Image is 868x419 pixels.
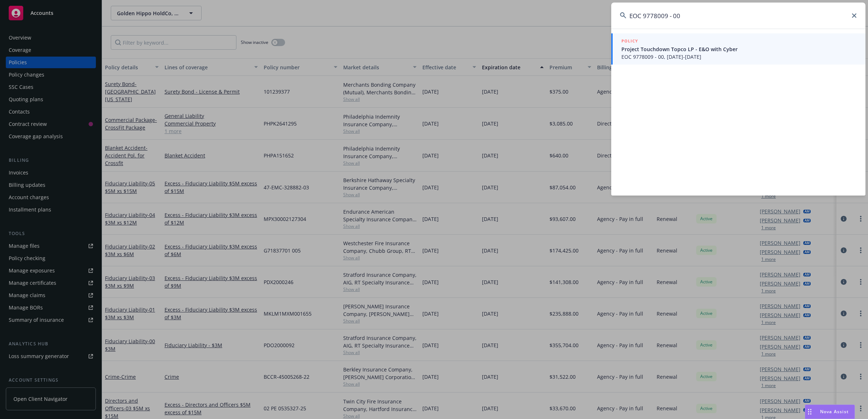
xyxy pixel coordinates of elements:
[621,53,857,61] span: EOC 9778009 - 00, [DATE]-[DATE]
[621,45,857,53] span: Project Touchdown Topco LP - E&O with Cyber
[805,404,855,419] button: Nova Assist
[611,33,865,65] a: POLICYProject Touchdown Topco LP - E&O with CyberEOC 9778009 - 00, [DATE]-[DATE]
[611,3,865,29] input: Search...
[621,37,638,45] h5: POLICY
[820,408,849,415] span: Nova Assist
[805,405,814,419] div: Drag to move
